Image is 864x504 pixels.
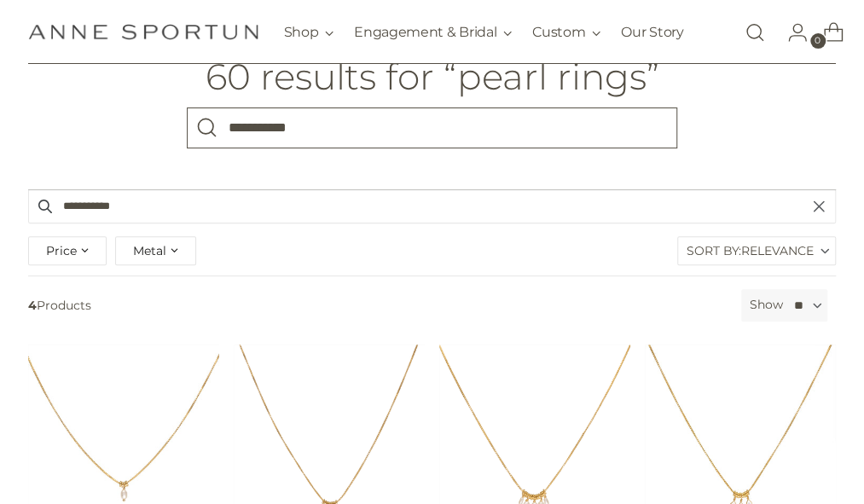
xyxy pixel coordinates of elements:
b: 4 [28,298,37,313]
span: Relevance [741,237,814,264]
input: Search products [28,189,835,223]
a: Open cart modal [809,15,844,49]
h1: 60 results for “pearl rings” [206,57,659,97]
label: Sort By:Relevance [678,237,835,264]
span: 0 [810,33,826,49]
a: Go to the account page [774,15,808,49]
a: Our Story [621,14,683,51]
span: Price [46,241,77,260]
button: Custom [532,14,600,51]
span: Products [21,289,734,322]
a: Anne Sportun Fine Jewellery [28,24,258,40]
span: Metal [133,241,166,260]
a: Open search modal [738,15,772,49]
label: Show [750,296,783,314]
button: Search [187,107,228,148]
button: Engagement & Bridal [354,14,512,51]
button: Shop [283,14,333,51]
